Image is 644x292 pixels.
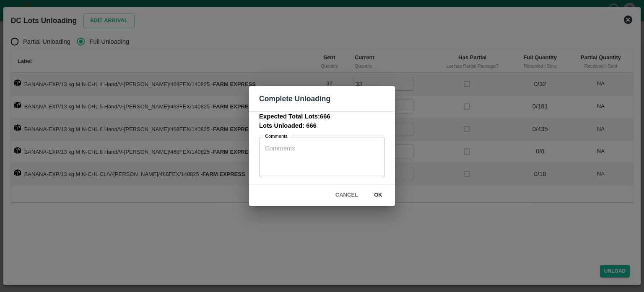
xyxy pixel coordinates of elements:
[332,188,361,203] button: Cancel
[259,113,330,120] b: Expected Total Lots: 666
[259,95,330,103] b: Complete Unloading
[259,122,317,129] b: Lots Unloaded: 666
[365,188,392,203] button: ok
[265,133,288,140] label: Comments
